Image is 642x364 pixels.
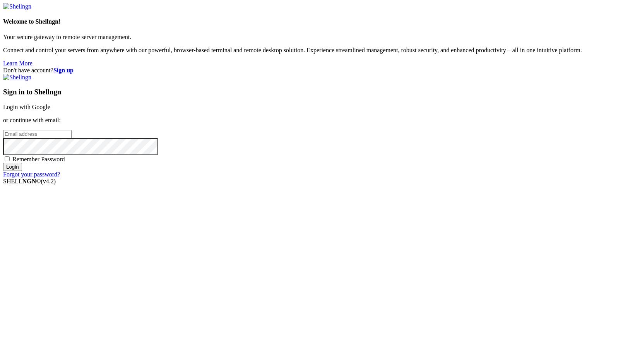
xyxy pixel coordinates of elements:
[3,104,50,110] a: Login with Google
[3,34,639,41] p: Your secure gateway to remote server management.
[3,74,31,81] img: Shellngn
[53,67,74,73] a: Sign up
[3,18,639,25] h4: Welcome to Shellngn!
[3,47,639,54] p: Connect and control your servers from anywhere with our powerful, browser-based terminal and remo...
[3,163,22,171] input: Login
[3,67,639,74] div: Don't have account?
[41,178,56,185] span: 4.2.0
[3,130,72,138] input: Email address
[3,117,639,124] p: or continue with email:
[12,156,65,162] span: Remember Password
[3,88,639,96] h3: Sign in to Shellngn
[5,156,10,161] input: Remember Password
[3,171,60,178] a: Forgot your password?
[3,178,56,185] span: SHELL ©
[3,3,31,10] img: Shellngn
[22,178,36,185] b: NGN
[3,60,33,67] a: Learn More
